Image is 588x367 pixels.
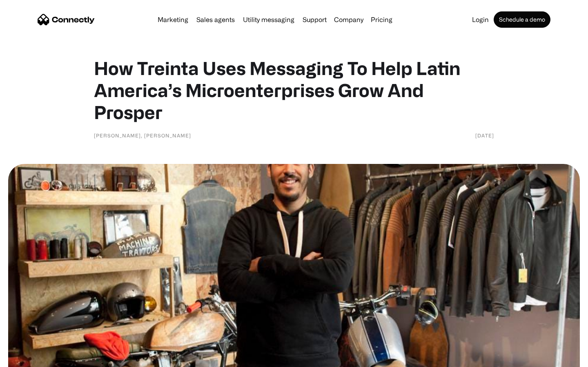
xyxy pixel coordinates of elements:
a: Sales agents [193,16,238,23]
ul: Language list [16,353,49,364]
a: Marketing [154,16,192,23]
aside: Language selected: English [8,353,49,364]
h1: How Treinta Uses Messaging To Help Latin America’s Microenterprises Grow And Prosper [94,57,494,123]
a: Pricing [367,16,396,23]
div: [DATE] [475,131,494,139]
a: Schedule a demo [494,11,550,28]
div: Company [334,14,363,25]
div: [PERSON_NAME], [PERSON_NAME] [94,131,191,139]
a: Utility messaging [240,16,298,23]
a: Login [469,16,492,23]
a: Support [299,16,330,23]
